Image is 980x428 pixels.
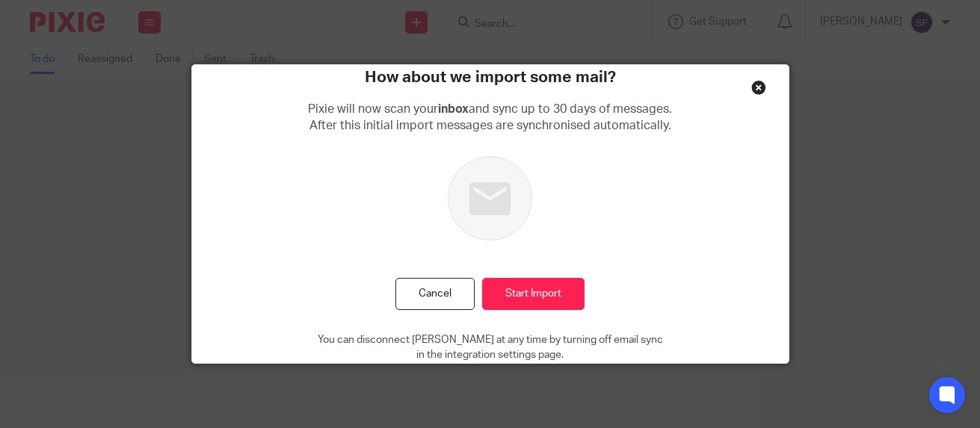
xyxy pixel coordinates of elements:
[395,278,475,310] button: Cancel
[308,102,672,134] p: Pixie will now scan your and sync up to 30 days of messages. After this initial import messages a...
[438,103,469,115] b: inbox
[751,80,766,95] div: Close this dialog window
[318,332,663,363] p: You can disconnect [PERSON_NAME] at any time by turning off email sync in the integration setting...
[482,278,585,310] input: Start Import
[365,65,616,90] h2: How about we import some mail?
